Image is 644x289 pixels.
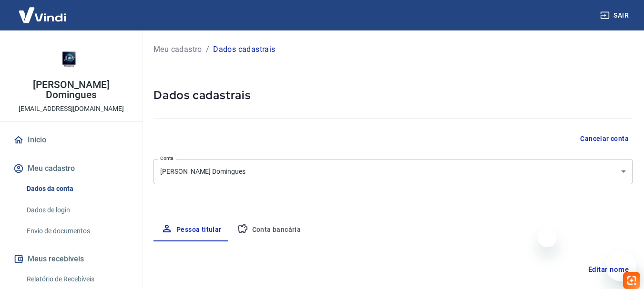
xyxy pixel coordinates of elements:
[229,219,309,241] button: Conta bancária
[11,158,131,179] button: Meu cadastro
[153,44,202,55] a: Meu cadastro
[160,155,174,162] label: Conta
[52,38,91,76] img: 3391e960-2d86-4644-bbee-f77b44da652a.jpeg
[23,269,131,289] a: Relatório de Recebíveis
[11,0,73,30] img: Vindi
[8,80,135,100] p: [PERSON_NAME] Domingues
[11,249,131,269] button: Meus recebíveis
[19,104,124,114] p: [EMAIL_ADDRESS][DOMAIN_NAME]
[23,179,131,199] a: Dados da conta
[11,130,131,150] a: Início
[206,44,209,55] p: /
[153,219,229,241] button: Pessoa titular
[538,228,557,247] iframe: Fechar mensagem
[584,260,633,279] button: Editar nome
[598,7,633,24] button: Sair
[23,200,131,220] a: Dados de login
[606,251,636,281] iframe: Botão para abrir a janela de mensagens
[576,130,633,148] button: Cancelar conta
[153,159,633,184] div: [PERSON_NAME] Domingues
[153,88,633,103] h5: Dados cadastrais
[23,221,131,241] a: Envio de documentos
[213,44,275,55] p: Dados cadastrais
